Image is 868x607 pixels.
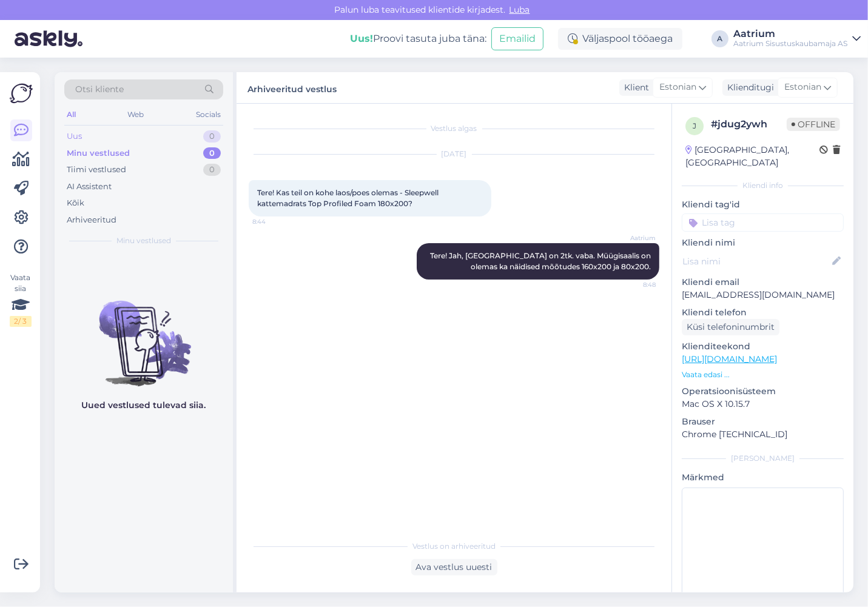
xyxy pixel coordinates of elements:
[249,123,659,134] div: Vestlus algas
[491,27,543,50] button: Emailid
[682,276,844,289] p: Kliendi email
[733,29,847,39] div: Aatrium
[610,280,656,289] span: 8:48
[64,107,78,122] div: All
[682,213,844,232] input: Lisa tag
[411,559,497,575] div: Ava vestlus uuesti
[249,149,659,159] div: [DATE]
[682,306,844,319] p: Kliendi telefon
[247,79,337,96] label: Arhiveeritud vestlus
[733,39,847,49] div: Aatrium Sisustuskaubamaja AS
[75,83,124,96] span: Otsi kliente
[252,217,298,226] span: 8:44
[682,255,830,268] input: Lisa nimi
[203,147,221,159] div: 0
[682,471,844,484] p: Märkmed
[193,107,223,122] div: Socials
[610,233,656,243] span: Aatrium
[682,369,844,380] p: Vaata edasi ...
[350,32,486,46] div: Proovi tasuta juba täna:
[67,164,126,176] div: Tiimi vestlused
[203,164,221,176] div: 0
[659,81,696,94] span: Estonian
[67,130,82,143] div: Uus
[116,235,171,246] span: Minu vestlused
[67,181,112,193] div: AI Assistent
[722,81,774,94] div: Klienditugi
[430,251,653,271] span: Tere! Jah, [GEOGRAPHIC_DATA] on 2tk. vaba. Müügisaalis on olemas ka näidised mõõtudes 160x200 ja ...
[67,147,130,159] div: Minu vestlused
[619,81,649,94] div: Klient
[682,428,844,441] p: Chrome [TECHNICAL_ID]
[787,118,840,131] span: Offline
[682,236,844,249] p: Kliendi nimi
[10,82,33,105] img: Askly Logo
[10,316,32,327] div: 2 / 3
[682,354,777,364] a: [URL][DOMAIN_NAME]
[784,81,821,94] span: Estonian
[558,28,682,50] div: Väljaspool tööaega
[67,197,84,209] div: Kõik
[506,4,534,15] span: Luba
[82,399,206,412] p: Uued vestlused tulevad siia.
[682,340,844,353] p: Klienditeekond
[712,30,728,47] div: A
[55,279,233,388] img: No chats
[682,319,779,335] div: Küsi telefoninumbrit
[126,107,147,122] div: Web
[682,289,844,301] p: [EMAIL_ADDRESS][DOMAIN_NAME]
[682,385,844,398] p: Operatsioonisüsteem
[682,180,844,191] div: Kliendi info
[412,541,496,552] span: Vestlus on arhiveeritud
[682,453,844,464] div: [PERSON_NAME]
[203,130,221,143] div: 0
[257,188,440,208] span: Tere! Kas teil on kohe laos/poes olemas - Sleepwell kattemadrats Top Profiled Foam 180x200?
[682,198,844,211] p: Kliendi tag'id
[682,415,844,428] p: Brauser
[10,272,32,327] div: Vaata siia
[685,144,819,169] div: [GEOGRAPHIC_DATA], [GEOGRAPHIC_DATA]
[682,398,844,411] p: Mac OS X 10.15.7
[693,121,696,130] span: j
[733,29,861,49] a: AatriumAatrium Sisustuskaubamaja AS
[67,214,116,226] div: Arhiveeritud
[711,117,787,132] div: # jdug2ywh
[350,33,373,44] b: Uus!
